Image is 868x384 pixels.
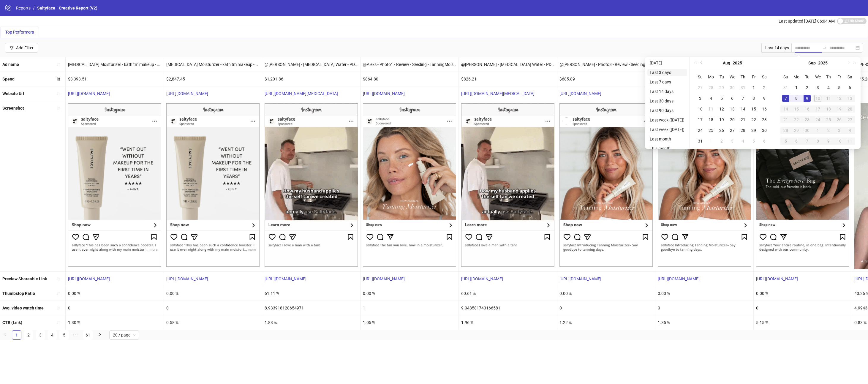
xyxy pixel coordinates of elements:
td: 2025-09-11 [823,93,834,104]
div: 5 [836,84,843,91]
span: right [98,333,102,336]
div: @[PERSON_NAME] - [MEDICAL_DATA] Water - PDP - SFContest - [DATE] - Copy 3 [262,57,360,72]
button: Choose a year [733,57,742,69]
div: 21 [739,116,747,123]
div: 11 [846,138,853,145]
a: 61 [83,331,92,339]
li: 2 [24,330,33,340]
th: Th [823,72,834,82]
td: 2025-07-27 [695,82,706,93]
a: [URL][DOMAIN_NAME] [756,276,798,281]
td: 2025-09-05 [834,82,845,93]
td: 2025-10-08 [812,136,823,146]
button: Choose a month [723,57,730,69]
td: 2025-09-24 [812,114,823,125]
div: 9 [825,138,832,145]
td: 2025-09-17 [812,104,823,114]
div: 3 [697,95,704,102]
td: 2025-09-26 [834,114,845,125]
td: 2025-09-19 [834,104,845,114]
td: 2025-08-19 [716,114,727,125]
div: 29 [750,127,757,134]
td: 2025-08-01 [748,82,759,93]
span: ••• [71,330,81,340]
td: 2025-09-03 [727,136,738,146]
div: 27 [697,84,704,91]
button: Add Filter [5,43,38,53]
a: 3 [36,331,45,339]
img: Screenshot 120227337672780395 [461,103,554,267]
li: / [33,5,35,11]
div: 11 [825,95,832,102]
div: 3 [836,127,843,134]
div: 7 [804,138,811,145]
div: 30 [761,127,768,134]
li: 61 [83,330,93,340]
td: 2025-08-03 [695,93,706,104]
td: 2025-09-07 [780,93,791,104]
b: Preview Shareable Link [2,276,47,281]
img: Screenshot 120226658410280395 [559,103,653,267]
td: 2025-08-18 [706,114,716,125]
li: Last 14 days [647,88,687,95]
td: 2025-08-29 [748,125,759,136]
div: 20 [846,105,853,113]
div: 27 [729,127,736,134]
li: 3 [36,330,45,340]
td: 2025-09-21 [780,114,791,125]
div: 28 [782,127,789,134]
td: 2025-08-20 [727,114,738,125]
span: Saltyface - Creative Report (V2) [37,6,97,10]
li: Last 30 days [647,97,687,105]
th: Sa [759,72,770,82]
td: 2025-08-04 [706,93,716,104]
img: Screenshot 120226658410320395 [658,103,751,267]
div: 31 [697,138,704,145]
td: 2025-08-23 [759,114,770,125]
div: 7 [782,95,789,102]
td: 2025-09-28 [780,125,791,136]
div: @[PERSON_NAME] - Photo3 - Review - Seeding - TanningMoisturizer - PDP - SF2445757 - [DATE] - Copy [557,57,655,72]
li: Last week ([DATE]) [647,116,687,124]
div: [MEDICAL_DATA] Moisturizer - kath tm makeup - SF4545898 [164,57,262,72]
td: 2025-09-15 [791,104,802,114]
div: 0.00 % [754,286,852,301]
div: 23 [804,116,811,123]
th: Fr [834,72,845,82]
td: 2025-08-10 [695,104,706,114]
td: 2025-08-22 [748,114,759,125]
div: Last 14 days [761,43,791,53]
div: 0.00 % [655,286,753,301]
td: 2025-09-01 [706,136,716,146]
div: 0 [164,301,262,315]
th: Su [695,72,706,82]
th: Tu [802,72,812,82]
div: 28 [707,84,714,91]
div: 9 [804,95,811,102]
div: 9.048581743166581 [459,301,557,315]
li: Last 3 days [647,69,687,76]
div: 0 [754,301,852,315]
span: sort-ascending [56,91,60,96]
div: 2 [804,84,811,91]
div: 15 [793,105,800,113]
td: 2025-07-29 [716,82,727,93]
td: 2025-08-12 [716,104,727,114]
div: 10 [836,138,843,145]
div: 23 [761,116,768,123]
div: 10 [697,105,704,113]
th: Mo [706,72,716,82]
td: 2025-08-15 [748,104,759,114]
li: 5 [59,330,69,340]
div: 1.96 % [459,315,557,330]
div: 4 [825,84,832,91]
td: 2025-10-03 [834,125,845,136]
div: $685.89 [557,72,655,86]
b: Thumbstop Ratio [2,291,35,296]
img: Screenshot 120227465092180395 [68,103,161,267]
div: 1 [814,127,821,134]
div: 16 [761,105,768,113]
span: Top Performers [5,30,34,34]
div: 6 [761,138,768,145]
li: 4 [48,330,57,340]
